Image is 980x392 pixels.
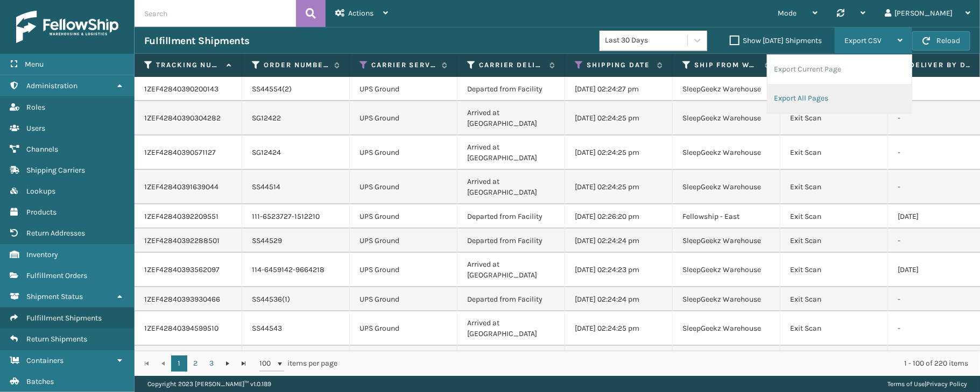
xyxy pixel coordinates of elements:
a: Terms of Use [887,380,925,388]
td: 1ZEF42840390571127 [135,136,242,170]
td: UPS Ground [350,77,457,101]
p: Copyright 2023 [PERSON_NAME]™ v 1.0.189 [147,376,271,392]
td: [DATE] 02:24:25 pm [565,136,673,170]
td: UPS Ground [350,253,457,287]
a: 3 [203,355,220,372]
td: Exit Scan [780,204,888,229]
a: 1 [171,355,187,372]
td: Arrived at [GEOGRAPHIC_DATA] [457,136,565,170]
td: UPS Ground [350,311,457,346]
li: Export All Pages [767,84,912,113]
td: SleepGeekz Warehouse [673,136,780,170]
a: SS44536(1) [252,295,290,304]
td: 1ZEF42840393930466 [135,287,242,311]
div: Last 30 Days [605,35,688,46]
h3: Fulfillment Shipments [144,34,250,47]
td: Arrived at [GEOGRAPHIC_DATA] [457,101,565,136]
label: Shipping Date [587,60,652,70]
a: 2 [187,355,203,372]
td: Departed from Facility [457,204,565,229]
span: Roles [26,103,45,112]
span: Batches [26,377,54,386]
span: Actions [348,9,373,18]
label: Carrier Service [371,60,436,70]
label: Deliver By Date [910,60,975,70]
td: 1ZEF42840391639044 [135,170,242,204]
a: SS44543 [252,324,282,333]
a: SG12422 [252,113,281,123]
td: Arrived at [GEOGRAPHIC_DATA] [457,346,565,380]
td: Exit Scan [780,253,888,287]
label: Show [DATE] Shipments [730,36,822,45]
td: Departed from Facility [457,229,565,253]
td: Arrived at [GEOGRAPHIC_DATA] [457,253,565,287]
a: SS44514 [252,182,280,191]
span: Fulfillment Orders [26,271,87,280]
td: UPS Ground [350,229,457,253]
label: Carrier Delivery Status [479,60,544,70]
span: Channels [26,145,58,154]
td: UPS Ground [350,204,457,229]
td: Departed from Facility [457,287,565,311]
span: Fulfillment Shipments [26,313,102,323]
td: SleepGeekz Warehouse [673,287,780,311]
a: Go to the next page [220,355,236,372]
td: SleepGeekz Warehouse [673,229,780,253]
td: Exit Scan [780,101,888,136]
td: Exit Scan [780,229,888,253]
td: 1ZEF42840393562097 [135,253,242,287]
span: Inventory [26,250,58,259]
td: [DATE] 02:24:23 pm [565,253,673,287]
label: Ship from warehouse [694,60,759,70]
span: Administration [26,81,77,90]
span: Return Shipments [26,334,87,344]
td: Exit Scan [780,311,888,346]
td: [DATE] 02:24:24 pm [565,229,673,253]
td: UPS Ground [350,170,457,204]
td: [DATE] 02:26:20 pm [565,204,673,229]
span: items per page [259,355,338,372]
img: logo [16,11,118,43]
span: 100 [259,358,276,369]
span: Shipment Status [26,292,83,301]
td: 1ZEF42840394599510 [135,311,242,346]
td: Exit Scan [780,170,888,204]
td: Exit Scan [780,136,888,170]
td: UPS Ground [350,346,457,380]
td: Arrived at [GEOGRAPHIC_DATA] [457,311,565,346]
label: Tracking Number [156,60,221,70]
td: [DATE] 02:24:27 pm [565,77,673,101]
span: Users [26,124,45,133]
td: SleepGeekz Warehouse [673,253,780,287]
td: SleepGeekz Warehouse [673,346,780,380]
label: Order Number [264,60,329,70]
td: Exit Scan [780,287,888,311]
td: 1ZEF42840392209551 [135,204,242,229]
span: Lookups [26,187,55,196]
a: Privacy Policy [926,380,967,388]
div: | [887,376,967,392]
a: SG12424 [252,148,281,157]
td: Exit Scan [780,346,888,380]
span: Go to the last page [239,359,248,368]
li: Export Current Page [767,55,912,84]
td: Fellowship - East [673,204,780,229]
td: Departed from Facility [457,77,565,101]
span: Go to the next page [223,359,232,368]
div: 1 - 100 of 220 items [353,358,968,369]
td: 1ZEF42840392288501 [135,229,242,253]
td: UPS Ground [350,287,457,311]
td: [DATE] 02:24:25 pm [565,101,673,136]
td: Arrived at [GEOGRAPHIC_DATA] [457,170,565,204]
td: [DATE] 02:24:24 pm [565,287,673,311]
td: [DATE] 02:24:24 pm [565,346,673,380]
td: UPS Ground [350,101,457,136]
td: [DATE] 02:24:25 pm [565,170,673,204]
span: Return Addresses [26,229,85,238]
td: SleepGeekz Warehouse [673,77,780,101]
a: SS44529 [252,236,282,245]
span: Products [26,208,57,217]
span: Containers [26,356,64,365]
td: SleepGeekz Warehouse [673,311,780,346]
td: SleepGeekz Warehouse [673,101,780,136]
